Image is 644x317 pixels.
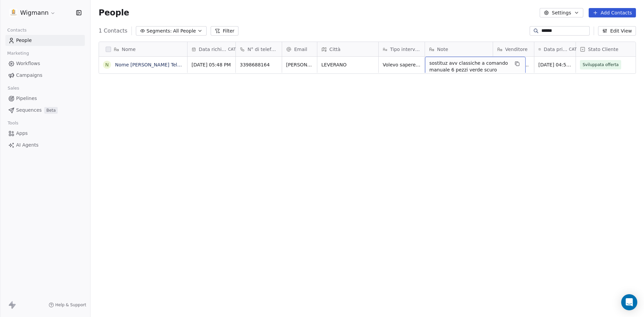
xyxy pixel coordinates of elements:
[505,46,528,53] span: Venditore
[4,25,30,35] span: Contacts
[329,46,340,53] span: Città
[16,60,40,67] span: Workflows
[5,58,85,69] a: Workflows
[5,35,85,46] a: People
[105,61,109,68] div: N
[122,46,136,53] span: Nome
[44,107,58,114] span: Beta
[538,61,572,68] span: [DATE] 04:51 PM
[99,57,187,305] div: grid
[390,46,421,53] span: Tipo intervento
[437,46,448,53] span: Note
[173,28,196,35] span: All People
[583,61,619,68] span: Sviluppata offerta
[211,26,238,36] button: Filter
[5,118,21,128] span: Tools
[20,8,49,17] span: Wigmann
[8,7,57,18] button: Wigmann
[228,47,236,52] span: CAT
[576,42,638,56] div: Stato Cliente
[429,60,509,87] span: sostituz avv classiche a comando manuale 6 pezzi verde scuro casa indipendente - mando mess per m...
[497,61,530,68] span: [PERSON_NAME]
[493,42,534,56] div: Venditore
[540,8,583,17] button: Settings
[321,61,374,68] span: LEVERANO
[383,61,421,68] span: Volevo sapere se trattate tapparelle
[621,294,637,310] div: Open Intercom Messenger
[16,107,42,114] span: Sequences
[5,128,85,139] a: Apps
[5,70,85,81] a: Campaigns
[5,83,22,93] span: Sales
[588,46,619,53] span: Stato Cliente
[286,61,313,68] span: [PERSON_NAME][EMAIL_ADDRESS][DOMAIN_NAME]
[99,27,127,35] span: 1 Contacts
[187,42,235,56] div: Data richiestaCAT
[294,46,307,53] span: Email
[4,48,32,58] span: Marketing
[9,9,17,17] img: 1630668995401.jpeg
[425,42,493,56] div: Note
[5,140,85,151] a: AI Agents
[240,61,278,68] span: 3398688164
[598,26,636,36] button: Edit View
[99,42,187,56] div: Nome
[282,42,317,56] div: Email
[55,302,86,308] span: Help & Support
[5,105,85,116] a: SequencesBeta
[16,130,28,137] span: Apps
[147,28,172,35] span: Segments:
[5,93,85,104] a: Pipelines
[99,8,129,18] span: People
[544,46,568,53] span: Data primo contatto
[379,42,425,56] div: Tipo intervento
[199,46,227,53] span: Data richiesta
[248,46,278,53] span: N° di telefono
[569,47,577,52] span: CAT
[16,72,42,79] span: Campaigns
[236,42,282,56] div: N° di telefono
[16,37,32,44] span: People
[589,8,636,17] button: Add Contacts
[192,61,231,68] span: [DATE] 05:48 PM
[16,142,39,149] span: AI Agents
[534,42,576,56] div: Data primo contattoCAT
[317,42,378,56] div: Città
[16,95,37,102] span: Pipelines
[49,302,86,308] a: Help & Support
